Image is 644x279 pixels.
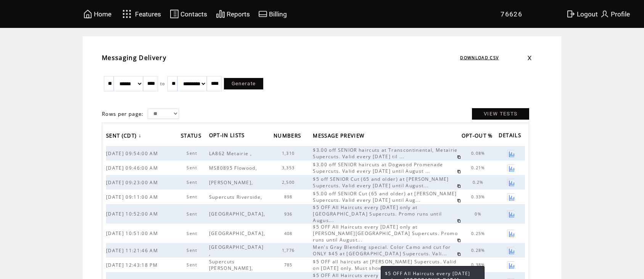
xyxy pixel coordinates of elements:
[499,130,523,143] span: DETAILS
[471,151,487,156] span: 0.08%
[577,10,598,18] span: Logout
[313,224,458,243] span: $5 OFF All Haircuts every [DATE] only at [PERSON_NAME][GEOGRAPHIC_DATA] Supercuts. Promo runs unt...
[187,194,199,200] span: Sent
[181,130,203,143] span: STATUS
[274,130,303,143] span: NUMBERS
[257,8,288,20] a: Billing
[187,165,199,170] span: Sent
[473,180,486,185] span: 0.2%
[313,190,457,203] span: $5.00 off SENIOR Cut (65 and older) at [PERSON_NAME] Supercuts. Valid every [DATE] until Aug...
[313,258,456,271] span: $5 OFF all haircuts at [PERSON_NAME] Supercuts. Valid on [DATE] only. Must show tex...
[313,161,443,174] span: $3.00 off SENIOR haircuts at Dogwood Promenade Supercuts. Valid every [DATE] until August ...
[209,165,259,171] span: MS80895 Flowood,
[565,8,599,20] a: Logout
[120,8,134,20] img: features.svg
[313,130,368,143] a: MESSAGE PREVIEW
[475,211,483,217] span: 0%
[258,9,267,19] img: creidtcard.svg
[209,194,264,200] span: Supercuts Riverside,
[181,130,205,143] a: STATUS
[119,6,162,21] a: Features
[180,10,207,18] span: Contacts
[313,176,449,189] span: $5 off SENIOR Cut (65 and older) at [PERSON_NAME] Supercuts. Valid every [DATE] until August...
[282,165,297,170] span: 3,353
[224,78,264,89] a: Generate
[284,194,295,200] span: 898
[462,130,497,143] a: OPT-OUT %
[611,10,630,18] span: Profile
[269,10,287,18] span: Billing
[187,211,199,217] span: Sent
[282,248,297,253] span: 1,776
[284,231,295,236] span: 408
[209,130,247,143] span: OPT-IN LISTS
[106,150,160,157] span: [DATE] 09:54:00 AM
[471,248,487,253] span: 0.28%
[209,258,255,271] span: Supercuts [PERSON_NAME],
[284,211,295,217] span: 936
[274,130,305,143] a: NUMBERS
[106,165,160,171] span: [DATE] 09:46:00 AM
[313,204,442,224] span: $5 OFF All Haircuts every [DATE] only at [GEOGRAPHIC_DATA] Supercuts. Promo runs until Augus...
[599,8,631,20] a: Profile
[313,130,366,143] span: MESSAGE PREVIEW
[94,10,111,18] span: Home
[227,10,250,18] span: Reports
[160,81,165,86] span: to
[169,8,208,20] a: Contacts
[187,262,199,268] span: Sent
[460,55,499,60] a: DOWNLOAD CSV
[313,147,457,160] span: $3.00 off SENIOR haircuts at Transcontinental, Metairie Supercuts. Valid every [DATE] til ...
[313,244,451,257] span: Men's Gray Blending special. Color Camo and cut for ONLY $45 at [GEOGRAPHIC_DATA] Supercuts. Vali...
[187,248,199,253] span: Sent
[209,244,264,257] span: [GEOGRAPHIC_DATA] ,
[106,262,159,268] span: [DATE] 12:43:18 PM
[471,194,487,200] span: 0.33%
[282,180,297,185] span: 2,500
[284,262,295,268] span: 785
[501,10,522,18] span: 76626
[106,211,160,217] span: [DATE] 10:52:00 AM
[216,9,225,19] img: chart.svg
[106,179,160,186] span: [DATE] 09:23:00 AM
[106,130,143,143] a: SENT (CDT)↓
[170,9,179,19] img: contacts.svg
[462,130,495,143] span: OPT-OUT %
[209,150,254,157] span: LA862 Metairie ,
[209,211,267,217] span: [GEOGRAPHIC_DATA],
[102,54,166,62] span: Messaging Delivery
[106,230,160,237] span: [DATE] 10:51:00 AM
[282,151,297,156] span: 1,310
[600,9,609,19] img: profile.svg
[83,9,92,19] img: home.svg
[102,110,144,117] span: Rows per page:
[471,165,487,170] span: 0.21%
[187,151,199,156] span: Sent
[209,179,255,186] span: [PERSON_NAME],
[187,180,199,185] span: Sent
[135,10,161,18] span: Features
[471,231,487,236] span: 0.25%
[215,8,251,20] a: Reports
[566,9,575,19] img: exit.svg
[106,247,160,254] span: [DATE] 11:21:46 AM
[106,194,160,200] span: [DATE] 09:11:00 AM
[471,262,487,268] span: 0.38%
[82,8,113,20] a: Home
[472,108,529,120] a: VIEW TESTS
[187,231,199,236] span: Sent
[106,130,138,143] span: SENT (CDT)
[209,230,267,237] span: [GEOGRAPHIC_DATA],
